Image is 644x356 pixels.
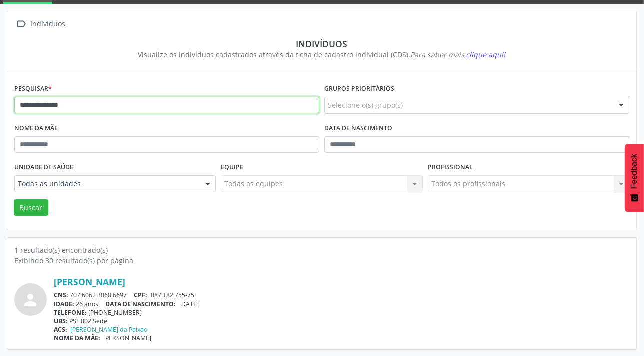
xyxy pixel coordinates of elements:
i:  [14,17,29,31]
div: Exibindo 30 resultado(s) por página [14,255,629,266]
label: Equipe [221,160,243,175]
span: Feedback [630,154,639,189]
span: Todas as unidades [18,179,195,189]
span: Selecione o(s) grupo(s) [328,100,403,110]
label: Nome da mãe [14,121,58,136]
label: Pesquisar [14,81,52,97]
span: IDADE: [54,300,74,308]
div: [PHONE_NUMBER] [54,308,629,317]
span: TELEFONE: [54,308,87,317]
label: Unidade de saúde [14,160,73,175]
i: Para saber mais, [411,50,506,59]
span: [PERSON_NAME] [104,334,152,342]
label: Grupos prioritários [324,81,394,97]
div: 1 resultado(s) encontrado(s) [14,245,629,255]
span: [DATE] [179,300,199,308]
span: NOME DA MÃE: [54,334,100,342]
span: UBS: [54,317,68,325]
button: Feedback - Mostrar pesquisa [625,144,644,212]
label: Profissional [428,160,473,175]
span: ACS: [54,325,67,334]
span: 087.182.755-75 [151,291,194,299]
a: [PERSON_NAME] [54,276,125,287]
a: [PERSON_NAME] da Paixao [71,325,148,334]
label: Data de nascimento [324,121,392,136]
div: 707 6062 3060 6697 [54,291,629,299]
a:  Indivíduos [14,17,67,31]
div: Visualize os indivíduos cadastrados através da ficha de cadastro individual (CDS). [21,49,622,60]
button: Buscar [14,199,48,216]
div: 26 anos [54,300,629,308]
span: clique aqui! [466,50,506,59]
span: CPF: [134,291,148,299]
div: PSF 002 Sede [54,317,629,325]
div: Indivíduos [21,38,622,49]
span: CNS: [54,291,68,299]
i: person [22,291,40,309]
div: Indivíduos [29,17,67,31]
span: DATA DE NASCIMENTO: [106,300,176,308]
